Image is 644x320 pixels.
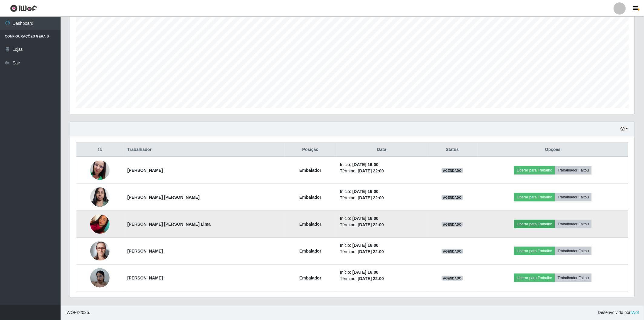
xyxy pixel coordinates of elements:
[442,195,463,200] span: AGENDADO
[127,195,200,200] strong: [PERSON_NAME] [PERSON_NAME]
[340,195,424,201] li: Término:
[514,220,555,228] button: Liberar para Trabalho
[555,247,592,255] button: Trabalhador Faltou
[127,249,163,253] strong: [PERSON_NAME]
[90,241,110,261] img: 1750597929340.jpeg
[65,310,90,316] span: © 2025 .
[299,249,321,253] strong: Embalador
[598,310,639,316] span: Desenvolvido por
[299,222,321,227] strong: Embalador
[352,216,378,221] time: [DATE] 16:00
[352,243,378,248] time: [DATE] 16:00
[340,276,424,282] li: Término:
[358,168,384,173] time: [DATE] 22:00
[127,168,163,173] strong: [PERSON_NAME]
[555,220,592,228] button: Trabalhador Faltou
[127,222,211,227] strong: [PERSON_NAME] [PERSON_NAME] Lima
[358,249,384,254] time: [DATE] 22:00
[340,249,424,255] li: Término:
[631,310,639,315] a: iWof
[358,276,384,281] time: [DATE] 22:00
[352,162,378,167] time: [DATE] 16:00
[285,143,336,157] th: Posição
[340,162,424,168] li: Início:
[442,168,463,173] span: AGENDADO
[336,143,427,157] th: Data
[340,188,424,195] li: Início:
[555,274,592,282] button: Trabalhador Faltou
[340,222,424,228] li: Término:
[477,143,628,157] th: Opções
[555,193,592,201] button: Trabalhador Faltou
[442,276,463,281] span: AGENDADO
[65,310,77,315] span: IWOF
[358,222,384,227] time: [DATE] 22:00
[352,189,378,194] time: [DATE] 16:00
[358,195,384,200] time: [DATE] 22:00
[299,168,321,173] strong: Embalador
[514,274,555,282] button: Liberar para Trabalho
[90,211,110,237] img: 1733184056200.jpeg
[442,222,463,227] span: AGENDADO
[90,184,110,210] img: 1696515071857.jpeg
[340,269,424,276] li: Início:
[442,249,463,254] span: AGENDADO
[90,153,110,188] img: 1691680846628.jpeg
[299,276,321,280] strong: Embalador
[427,143,477,157] th: Status
[299,195,321,200] strong: Embalador
[555,166,592,175] button: Trabalhador Faltou
[340,215,424,222] li: Início:
[340,168,424,174] li: Término:
[340,242,424,249] li: Início:
[514,193,555,201] button: Liberar para Trabalho
[10,5,37,12] img: CoreUI Logo
[514,166,555,175] button: Liberar para Trabalho
[127,276,163,280] strong: [PERSON_NAME]
[514,247,555,255] button: Liberar para Trabalho
[352,270,378,275] time: [DATE] 16:00
[90,265,110,291] img: 1751412729925.jpeg
[124,143,285,157] th: Trabalhador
